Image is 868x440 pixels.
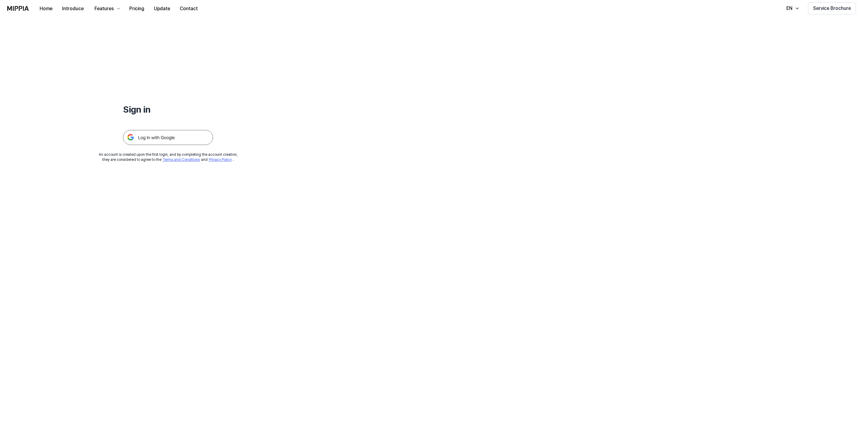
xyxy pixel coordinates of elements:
[149,0,175,17] a: Update
[780,2,803,14] button: EN
[57,3,89,15] button: Introduce
[163,158,200,162] a: Terms and Conditions
[149,3,175,15] button: Update
[123,103,213,116] h1: Sign in
[89,3,125,15] button: Features
[93,5,115,12] div: Features
[125,3,149,15] button: Pricing
[35,3,57,15] button: Home
[808,2,856,14] button: Service Brochure
[785,5,794,12] div: EN
[7,6,29,11] img: logo
[99,152,238,162] div: An account is created upon the first login, and by completing the account creation, they are cons...
[175,3,203,15] button: Contact
[123,130,213,145] img: 구글 로그인 버튼
[209,158,232,162] a: Privacy Policy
